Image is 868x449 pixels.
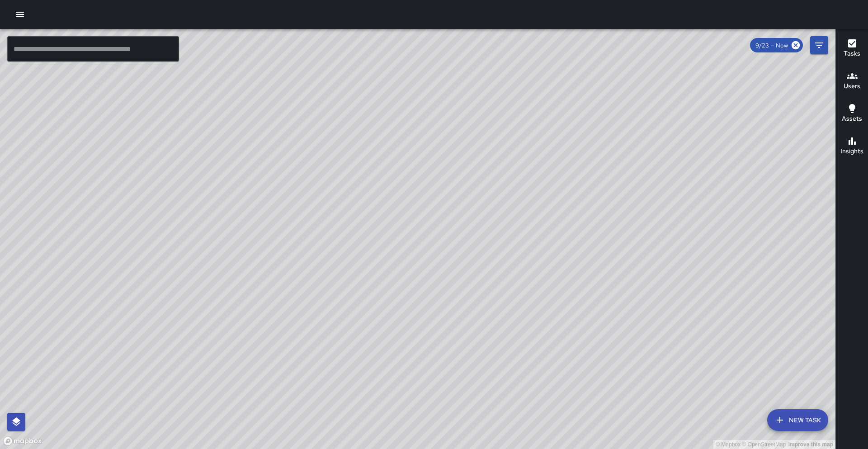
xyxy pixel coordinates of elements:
span: 9/23 — Now [750,42,793,49]
button: Filters [810,36,828,54]
h6: Users [844,81,860,91]
button: Insights [836,130,868,163]
button: Users [836,65,868,98]
button: Tasks [836,33,868,65]
h6: Insights [840,147,863,156]
button: New Task [767,409,828,431]
h6: Tasks [844,49,860,59]
div: 9/23 — Now [750,38,803,52]
button: Assets [836,98,868,130]
h6: Assets [842,114,862,124]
